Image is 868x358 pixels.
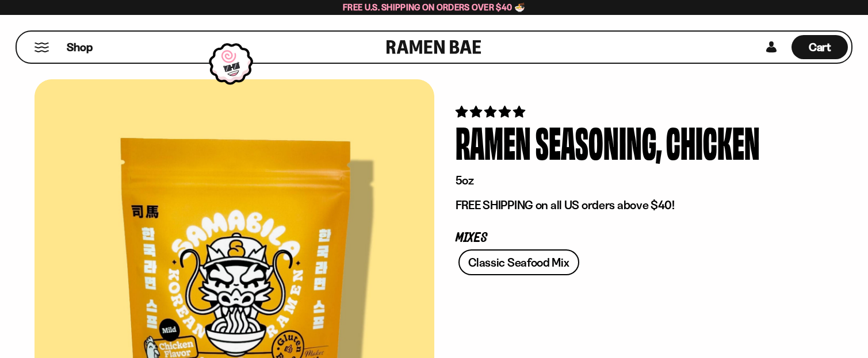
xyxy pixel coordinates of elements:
div: Seasoning, [536,120,661,163]
p: Mixes [456,233,812,244]
span: 4.83 stars [456,105,527,119]
div: Chicken [666,120,760,163]
div: Cart [791,32,848,63]
button: Mobile Menu Trigger [34,43,49,52]
a: Shop [67,35,93,59]
div: Ramen [456,120,531,163]
p: FREE SHIPPING on all US orders above $40! [456,198,812,213]
span: Shop [67,40,93,55]
p: 5oz [456,173,812,188]
a: Classic Seafood Mix [458,249,579,275]
span: Cart [809,40,831,54]
span: Free U.S. Shipping on Orders over $40 🍜 [343,2,525,13]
